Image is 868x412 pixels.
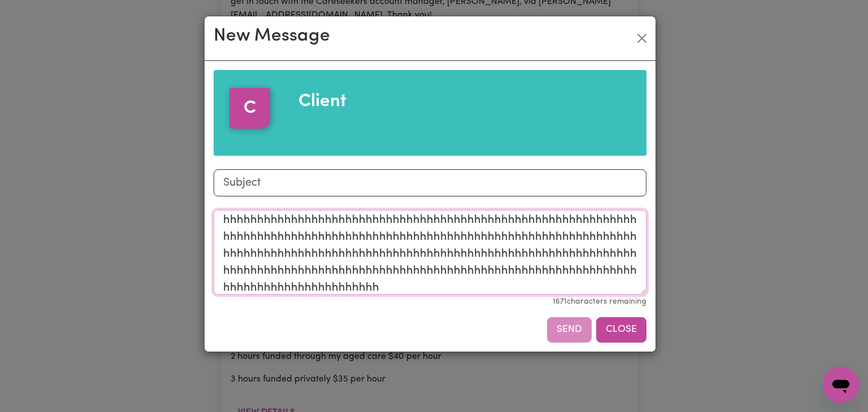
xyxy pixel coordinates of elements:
[214,210,646,295] textarea: I would like to pick up the shift. I am a second year nursing student with two hospital placement...
[229,88,270,129] div: C
[214,25,330,47] h2: New Message
[214,169,646,196] input: Subject
[633,29,651,47] button: Close
[823,367,859,403] iframe: Button to launch messaging window
[553,297,646,306] small: 1671 characters remaining
[298,93,346,111] span: Client
[596,317,646,342] button: Close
